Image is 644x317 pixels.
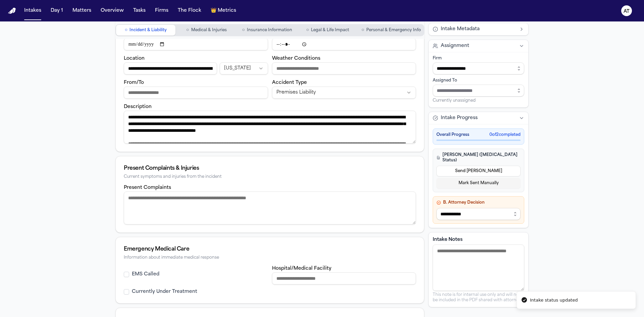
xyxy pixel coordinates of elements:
[436,152,521,163] h4: [PERSON_NAME] ([MEDICAL_DATA] Status)
[489,132,521,138] span: 0 of 2 completed
[130,5,148,17] button: Tasks
[124,104,152,109] label: Description
[362,27,364,34] span: ○
[433,245,524,291] textarea: Intake notes
[436,166,521,176] button: Send [PERSON_NAME]
[124,56,145,61] label: Location
[436,178,521,189] button: Mark Sent Manually
[124,185,171,190] label: Present Complaints
[98,5,126,17] button: Overview
[132,271,159,278] label: EMS Called
[124,245,416,253] div: Emergency Medical Care
[530,297,578,304] div: Intake status updated
[124,111,416,144] textarea: Incident description
[433,78,524,83] div: Assigned To
[124,164,416,172] div: Present Complaints & Injuries
[8,8,16,14] a: Home
[125,27,127,34] span: ○
[429,112,528,124] button: Intake Progress
[48,5,66,17] button: Day 1
[436,200,521,205] h4: B. Attorney Decision
[242,27,245,34] span: ○
[433,62,524,74] input: Select firm
[21,5,44,17] button: Intakes
[366,28,421,33] span: Personal & Emergency Info
[237,25,297,36] button: Go to Insurance Information
[129,28,167,33] span: Incident & Liability
[186,27,189,34] span: ○
[70,5,94,17] button: Matters
[247,28,292,33] span: Insurance Information
[132,288,197,295] label: Currently Under Treatment
[272,266,331,271] label: Hospital/Medical Facility
[441,43,469,49] span: Assignment
[124,87,268,99] input: From/To destination
[272,80,307,85] label: Accident Type
[272,38,416,50] input: Incident time
[124,62,217,74] input: Incident location
[272,62,416,74] input: Weather conditions
[441,115,478,121] span: Intake Progress
[433,85,524,97] input: Assign to staff member
[152,5,171,17] button: Firms
[433,292,524,303] p: This note is for internal use only and will not be included in the PDF shared with attorneys.
[429,40,528,52] button: Assignment
[208,5,239,17] button: crownMetrics
[436,132,469,138] span: Overall Progress
[272,56,320,61] label: Weather Conditions
[124,38,268,50] input: Incident date
[359,25,424,36] button: Go to Personal & Emergency Info
[177,25,236,36] button: Go to Medical & Injuries
[429,23,528,35] button: Intake Metadata
[433,236,524,243] label: Intake Notes
[272,272,416,284] input: Hospital or medical facility
[433,98,476,103] span: Currently unassigned
[433,56,524,61] div: Firm
[8,8,16,14] img: Finch Logo
[298,25,358,36] button: Go to Legal & Life Impact
[116,25,175,36] button: Go to Incident & Liability
[191,28,227,33] span: Medical & Injuries
[124,192,416,224] textarea: Present complaints
[124,174,416,179] div: Current symptoms and injuries from the incident
[175,5,204,17] button: The Flock
[124,255,416,260] div: Information about immediate medical response
[441,26,480,33] span: Intake Metadata
[220,62,268,74] button: Incident state
[124,80,144,85] label: From/To
[306,27,309,34] span: ○
[311,28,349,33] span: Legal & Life Impact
